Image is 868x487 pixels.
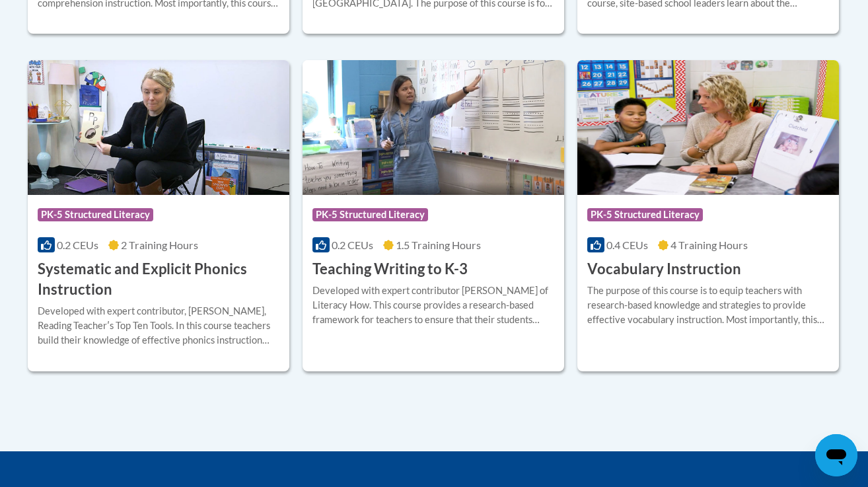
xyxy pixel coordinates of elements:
[815,434,857,476] iframe: Button to launch messaging window
[57,239,98,251] span: 0.2 CEUs
[28,60,289,371] a: Course LogoPK-5 Structured Literacy0.2 CEUs2 Training Hours Systematic and Explicit Phonics Instr...
[312,208,428,221] span: PK-5 Structured Literacy
[587,259,741,280] h3: Vocabulary Instruction
[606,239,648,251] span: 0.4 CEUs
[38,304,279,348] div: Developed with expert contributor, [PERSON_NAME], Reading Teacherʹs Top Ten Tools. In this course...
[332,239,373,251] span: 0.2 CEUs
[28,60,289,195] img: Course Logo
[396,239,481,251] span: 1.5 Training Hours
[303,60,564,195] img: Course Logo
[312,283,554,327] div: Developed with expert contributor [PERSON_NAME] of Literacy How. This course provides a research-...
[577,60,839,195] img: Course Logo
[670,239,748,251] span: 4 Training Hours
[587,283,829,327] div: The purpose of this course is to equip teachers with research-based knowledge and strategies to p...
[38,259,279,300] h3: Systematic and Explicit Phonics Instruction
[121,239,198,251] span: 2 Training Hours
[577,60,839,371] a: Course LogoPK-5 Structured Literacy0.4 CEUs4 Training Hours Vocabulary InstructionThe purpose of ...
[303,60,564,371] a: Course LogoPK-5 Structured Literacy0.2 CEUs1.5 Training Hours Teaching Writing to K-3Developed wi...
[587,208,703,221] span: PK-5 Structured Literacy
[38,208,153,221] span: PK-5 Structured Literacy
[312,259,468,280] h3: Teaching Writing to K-3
